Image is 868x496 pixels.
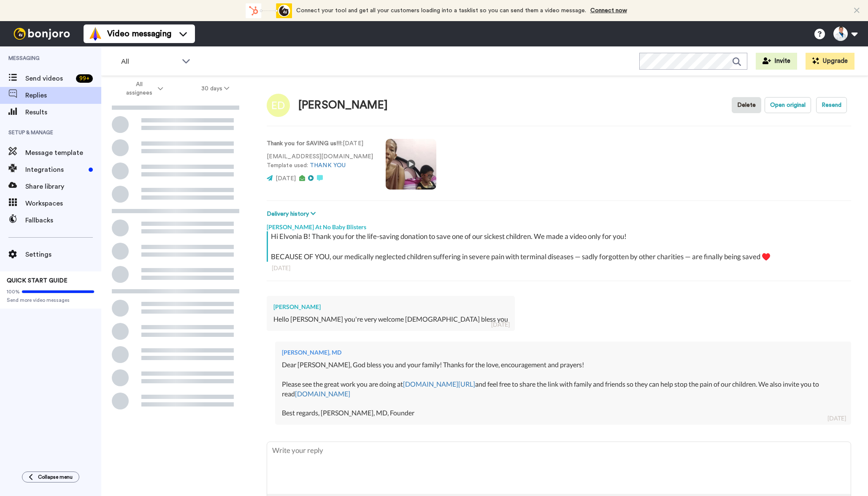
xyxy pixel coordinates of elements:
span: Message template [25,148,101,158]
span: Send videos [25,73,73,84]
span: Workspaces [25,198,101,209]
div: animation [246,3,292,18]
a: [DOMAIN_NAME] [295,390,350,398]
button: Delivery history [267,209,318,219]
div: Hello [PERSON_NAME] you're very welcome [DEMOGRAPHIC_DATA] bless you [273,314,508,324]
button: All assignees [103,77,182,100]
img: Image of Elvonia B Durham [267,94,290,117]
p: : [DATE] [267,139,373,148]
img: vm-color.svg [89,27,102,41]
span: Send more video messages [7,297,95,304]
div: Dear [PERSON_NAME], God bless you and your family! Thanks for the love, encouragement and prayers... [282,360,844,418]
span: Collapse menu [38,474,73,480]
span: Video messaging [107,28,171,40]
span: 100% [7,288,20,295]
a: Connect now [590,8,627,14]
p: [EMAIL_ADDRESS][DOMAIN_NAME] Template used: [267,152,373,170]
span: Integrations [25,165,85,175]
span: All assignees [122,80,156,97]
span: Results [25,107,101,117]
span: All [121,57,178,67]
div: [DATE] [491,320,510,329]
button: Delete [732,97,761,113]
button: Collapse menu [22,472,79,482]
span: QUICK START GUIDE [7,278,68,284]
span: Settings [25,249,101,260]
button: Upgrade [806,53,854,70]
button: Resend [816,97,847,113]
a: THANK YOU [310,163,346,168]
strong: Thank you for SAVING us!!! [267,141,341,146]
div: [DATE] [272,264,846,272]
div: [DATE] [827,414,846,423]
div: 99 + [76,74,93,83]
span: [DATE] [276,176,296,182]
button: Open original [765,97,811,113]
div: [PERSON_NAME] At No Baby Blisters [267,219,851,231]
span: Replies [25,90,101,100]
button: 30 days [182,81,249,96]
img: bj-logo-header-white.svg [10,28,73,40]
div: Hi Elvonia B! Thank you for the life-saving donation to save one of our sickest children. We made... [271,231,849,262]
button: Invite [756,53,797,70]
a: [DOMAIN_NAME][URL] [403,380,475,388]
span: Fallbacks [25,215,101,225]
div: [PERSON_NAME], MD [282,348,844,357]
span: Connect your tool and get all your customers loading into a tasklist so you can send them a video... [296,8,586,14]
div: [PERSON_NAME] [273,303,508,311]
div: [PERSON_NAME] [298,99,388,111]
span: Share library [25,182,101,192]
